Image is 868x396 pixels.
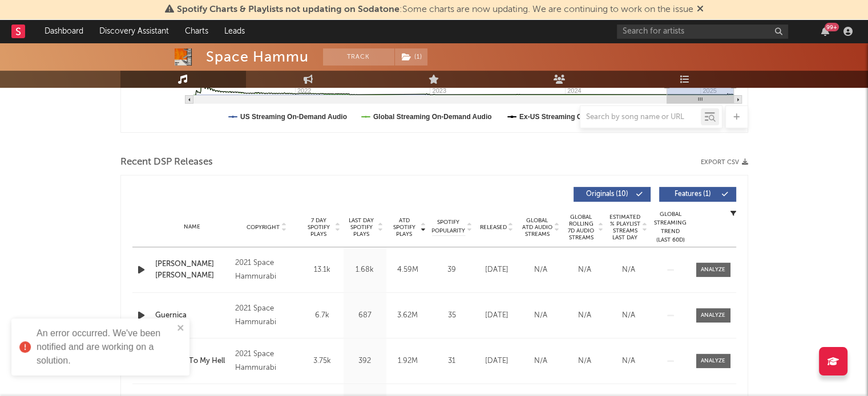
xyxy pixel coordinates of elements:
[522,356,560,367] div: N/A
[247,224,280,231] span: Copyright
[581,191,633,198] span: Originals ( 10 )
[206,48,309,66] div: Space Hammu
[432,310,472,321] div: 35
[609,356,648,367] div: N/A
[304,310,341,321] div: 6.7k
[478,356,516,367] div: [DATE]
[323,48,394,66] button: Track
[235,348,297,375] div: 2021 Space Hammurabi
[177,5,399,14] span: Spotify Charts & Playlists not updating on Sodatone
[304,217,334,238] span: 7 Day Spotify Plays
[389,310,426,321] div: 3.62M
[574,187,651,202] button: Originals(10)
[522,264,560,276] div: N/A
[177,5,693,14] span: : Some charts are now updating. We are continuing to work on the issue
[825,23,839,31] div: 99 +
[346,217,377,238] span: Last Day Spotify Plays
[235,302,297,329] div: 2021 Space Hammurabi
[346,264,383,276] div: 1.68k
[617,25,788,39] input: Search for artists
[609,214,641,241] span: Estimated % Playlist Streams Last Day
[155,356,230,367] a: Welcome To My Hell
[566,310,604,321] div: N/A
[566,264,604,276] div: N/A
[697,5,704,14] span: Dismiss
[522,217,553,238] span: Global ATD Audio Streams
[480,224,507,231] span: Released
[609,264,648,276] div: N/A
[659,187,736,202] button: Features(1)
[216,20,253,43] a: Leads
[667,191,719,198] span: Features ( 1 )
[389,264,426,276] div: 4.59M
[389,217,419,238] span: ATD Spotify Plays
[177,323,185,334] button: close
[701,159,748,166] button: Export CSV
[478,310,516,321] div: [DATE]
[91,20,177,43] a: Discovery Assistant
[478,264,516,276] div: [DATE]
[821,27,829,36] button: 99+
[431,218,465,235] span: Spotify Popularity
[580,113,701,122] input: Search by song name or URL
[177,20,216,43] a: Charts
[609,310,648,321] div: N/A
[155,259,230,281] a: [PERSON_NAME] [PERSON_NAME]
[155,223,230,231] div: Name
[394,48,428,66] span: ( 1 )
[155,310,230,321] a: Guernica
[395,48,427,66] button: (1)
[566,356,604,367] div: N/A
[120,156,213,169] span: Recent DSP Releases
[566,214,597,241] span: Global Rolling 7D Audio Streams
[346,356,383,367] div: 392
[304,356,341,367] div: 3.75k
[522,310,560,321] div: N/A
[37,326,173,368] div: An error occurred. We've been notified and are working on a solution.
[653,210,688,244] div: Global Streaming Trend (Last 60D)
[346,310,383,321] div: 687
[235,256,297,284] div: 2021 Space Hammurabi
[389,356,426,367] div: 1.92M
[304,264,341,276] div: 13.1k
[37,20,91,43] a: Dashboard
[432,356,472,367] div: 31
[432,264,472,276] div: 39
